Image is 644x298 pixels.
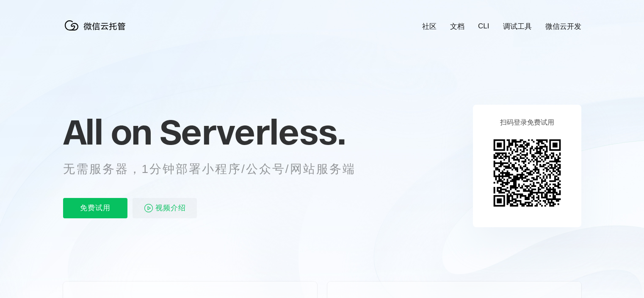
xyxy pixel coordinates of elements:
p: 扫码登录免费试用 [500,118,554,127]
a: 调试工具 [503,22,532,31]
img: 微信云托管 [63,17,131,34]
a: 微信云开发 [545,22,581,31]
span: All on [63,111,152,153]
a: 文档 [450,22,464,31]
span: 视频介绍 [155,198,186,218]
span: Serverless. [160,111,345,153]
a: CLI [478,22,489,31]
img: video_play.svg [144,203,154,213]
a: 社区 [422,22,437,31]
p: 无需服务器，1分钟部署小程序/公众号/网站服务端 [63,161,371,178]
a: 微信云托管 [63,28,131,35]
p: 免费试用 [63,198,127,218]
